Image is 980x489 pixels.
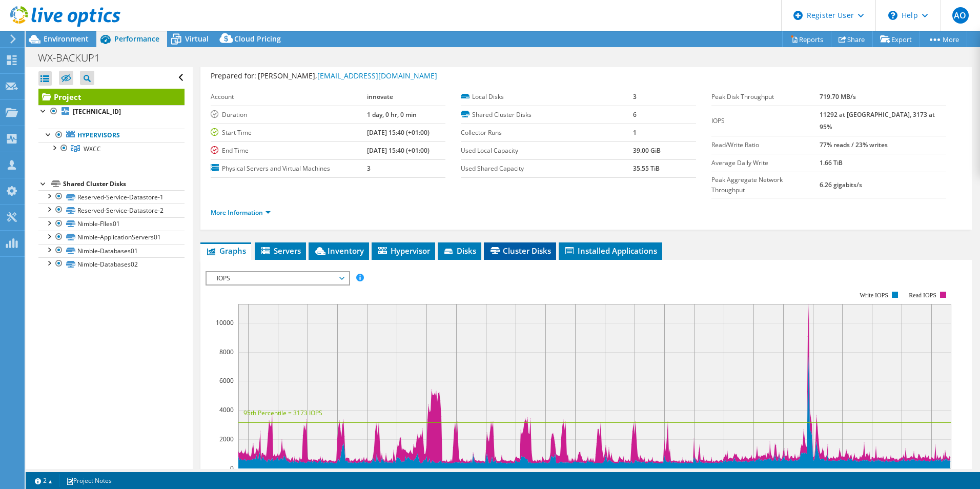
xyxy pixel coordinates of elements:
span: Cloud Pricing [234,34,281,44]
span: Virtual [185,34,209,44]
b: 1 day, 0 hr, 0 min [367,110,417,119]
b: 3 [367,164,371,173]
b: 1.66 TiB [820,158,843,167]
span: [PERSON_NAME], [258,71,437,80]
b: 39.00 GiB [633,146,661,155]
span: WXCC [84,145,101,153]
text: Write IOPS [860,292,888,299]
span: Cluster Disks [489,246,551,256]
b: 77% reads / 23% writes [820,140,888,149]
h1: WX-BACKUP1 [33,52,116,64]
span: Installed Applications [564,246,657,256]
label: Peak Disk Throughput [711,92,820,102]
b: innovate [367,92,393,101]
span: Disks [443,246,476,256]
text: Read IOPS [909,292,936,299]
a: Reserved-Service-Datastore-1 [38,190,185,203]
a: Nimble-ApplicationServers01 [38,231,185,244]
label: Start Time [211,128,367,138]
span: IOPS [212,272,343,284]
a: 2 [28,474,59,487]
label: Read/Write Ratio [711,140,820,150]
span: Servers [260,246,301,256]
span: Inventory [314,246,364,256]
a: Nimble-Databases01 [38,244,185,257]
a: [TECHNICAL_ID] [38,105,185,118]
label: Used Local Capacity [461,146,633,156]
a: Reserved-Service-Datastore-2 [38,203,185,217]
label: IOPS [711,116,820,126]
label: Physical Servers and Virtual Machines [211,164,367,174]
a: Nimble-Databases02 [38,257,185,271]
text: 95th Percentile = 3173 IOPS [243,409,322,417]
span: Hypervisor [377,246,430,256]
a: Share [831,31,873,47]
a: Project Notes [59,474,119,487]
a: Project [38,89,185,105]
a: WXCC [38,142,185,155]
label: Duration [211,110,367,120]
a: More [920,31,967,47]
a: [EMAIL_ADDRESS][DOMAIN_NAME] [317,71,437,80]
text: 0 [230,464,234,473]
text: 2000 [219,435,234,443]
span: Performance [114,34,159,44]
a: More Information [211,208,271,217]
b: 35.55 TiB [633,164,660,173]
text: 10000 [216,318,234,327]
label: Used Shared Capacity [461,164,633,174]
a: Reports [782,31,831,47]
label: Collector Runs [461,128,633,138]
b: 6.26 gigabits/s [820,180,862,189]
b: [DATE] 15:40 (+01:00) [367,146,430,155]
svg: \n [888,11,897,20]
a: Hypervisors [38,129,185,142]
b: 719.70 MB/s [820,92,856,101]
span: Graphs [206,246,246,256]
span: Environment [44,34,89,44]
b: 11292 at [GEOGRAPHIC_DATA], 3173 at 95% [820,110,935,131]
label: Local Disks [461,92,633,102]
text: 8000 [219,348,234,356]
label: Peak Aggregate Network Throughput [711,175,820,195]
label: Shared Cluster Disks [461,110,633,120]
text: 4000 [219,405,234,414]
span: AO [952,7,969,24]
a: Nimble-FIles01 [38,217,185,231]
label: Account [211,92,367,102]
b: 6 [633,110,637,119]
label: Average Daily Write [711,158,820,168]
text: 6000 [219,376,234,385]
a: Export [872,31,920,47]
label: End Time [211,146,367,156]
b: [DATE] 15:40 (+01:00) [367,128,430,137]
label: Prepared for: [211,71,256,80]
b: 3 [633,92,637,101]
b: [TECHNICAL_ID] [73,107,121,116]
b: 1 [633,128,637,137]
div: Shared Cluster Disks [63,178,185,190]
